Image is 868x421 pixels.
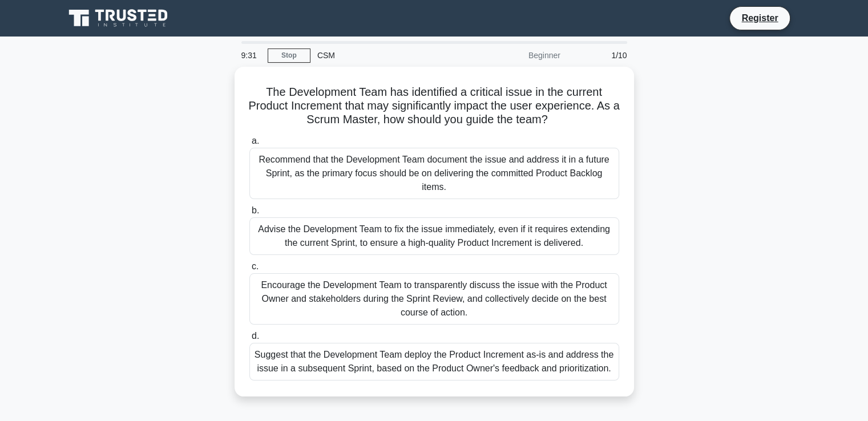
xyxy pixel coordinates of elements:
div: Recommend that the Development Team document the issue and address it in a future Sprint, as the ... [249,148,619,199]
div: 1/10 [567,44,634,67]
div: Encourage the Development Team to transparently discuss the issue with the Product Owner and stak... [249,273,619,325]
span: c. [252,261,259,271]
span: b. [252,205,259,215]
span: d. [252,331,259,341]
span: a. [252,136,259,145]
div: Suggest that the Development Team deploy the Product Increment as-is and address the issue in a s... [249,343,619,380]
a: Stop [268,48,310,63]
div: CSM [310,44,467,67]
a: Register [734,11,785,25]
div: Beginner [467,44,567,67]
h5: The Development Team has identified a critical issue in the current Product Increment that may si... [248,85,620,127]
div: Advise the Development Team to fix the issue immediately, even if it requires extending the curre... [249,217,619,255]
div: 9:31 [235,44,268,67]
